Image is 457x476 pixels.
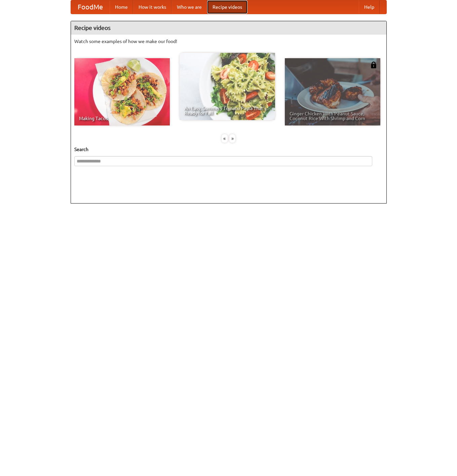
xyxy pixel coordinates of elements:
p: Watch some examples of how we make our food! [74,38,383,45]
img: 483408.png [370,62,377,68]
h5: Search [74,146,383,153]
a: Making Tacos [74,58,170,125]
div: » [229,134,235,143]
div: « [222,134,228,143]
a: Home [110,0,133,14]
a: How it works [133,0,172,14]
h4: Recipe videos [71,21,386,35]
a: Who we are [172,0,207,14]
a: An Easy, Summery Tomato Pasta That's Ready for Fall [180,53,275,120]
a: Help [359,0,380,14]
span: An Easy, Summery Tomato Pasta That's Ready for Fall [184,106,270,115]
a: Recipe videos [207,0,247,14]
a: FoodMe [71,0,110,14]
span: Making Tacos [79,116,165,121]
